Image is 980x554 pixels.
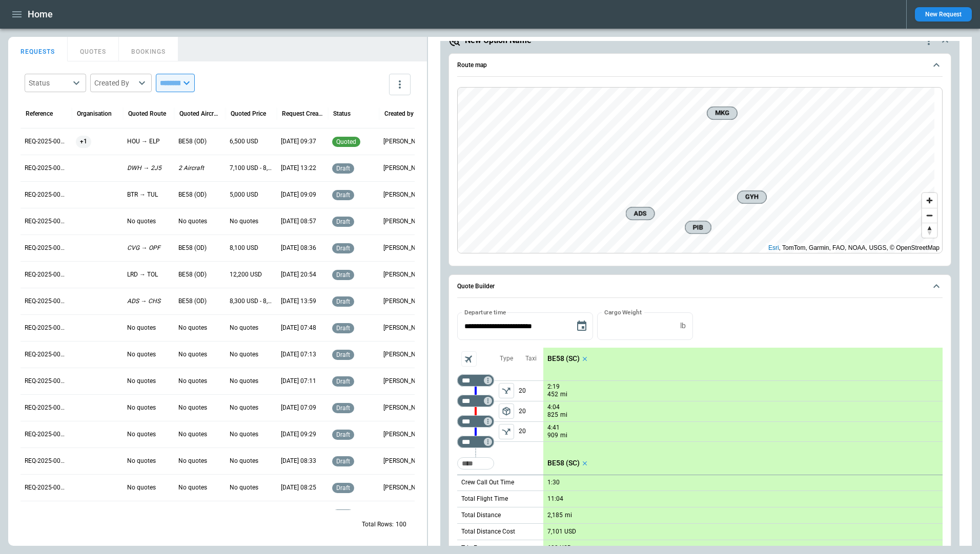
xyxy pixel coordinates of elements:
p: BE58 (OD) [178,137,221,146]
span: ADS [630,208,650,219]
p: 09/26/2025 08:57 [281,217,324,226]
p: BE58 (SC) [547,354,580,363]
button: more [389,74,411,95]
p: 452 [547,390,558,399]
div: , TomTom, Garmin, FAO, NOAA, USGS, © OpenStreetMap [768,243,940,253]
span: draft [334,431,352,438]
div: Request Created At (UTC-05:00) [282,110,323,117]
button: BOOKINGS [119,37,178,61]
div: Too short [457,436,494,448]
p: 09/25/2025 07:13 [281,350,324,359]
p: No quotes [127,483,170,492]
p: 8,300 USD - 8,600 USD [230,297,273,306]
p: Cady Howell [383,324,426,332]
p: Cady Howell [383,350,426,359]
p: CVG → OPF [127,244,170,252]
p: Ben Gundermann [383,137,426,146]
p: 11:04 [547,495,563,503]
button: Zoom out [922,208,937,223]
button: left aligned [499,403,514,419]
span: draft [334,484,352,492]
p: 6,500 USD [230,137,273,146]
p: No quotes [127,403,170,412]
button: Zoom in [922,193,937,208]
h5: New Option Name [465,35,532,46]
p: Ben Gundermann [383,190,426,199]
span: PIB [689,222,707,232]
p: No quotes [230,377,273,386]
button: New Request [915,7,972,22]
span: MKG [711,108,733,118]
div: Quoted Price [231,110,266,117]
p: 09/28/2025 13:22 [281,164,324,173]
p: REQ-2025-000305 [25,430,68,439]
p: 20 [519,422,543,441]
button: QUOTES [68,37,119,61]
p: 09/25/2025 07:09 [281,403,324,412]
p: 09/26/2025 08:36 [281,244,324,252]
p: Crew Call Out Time [461,478,514,487]
span: package_2 [501,406,512,416]
p: 09/25/2025 13:59 [281,297,324,306]
button: REQUESTS [8,37,68,61]
p: No quotes [178,483,221,492]
p: 2 Aircraft [178,164,221,173]
p: No quotes [178,217,221,226]
p: No quotes [127,217,170,226]
p: 909 [547,431,558,440]
span: Aircraft selection [461,351,477,367]
p: Cady Howell [383,457,426,465]
div: Created By [94,78,135,88]
p: No quotes [230,430,273,439]
p: No quotes [178,377,221,386]
p: Total Flight Time [461,495,508,503]
p: No quotes [178,457,221,465]
p: Ben Gundermann [383,164,426,173]
p: No quotes [127,457,170,465]
p: DWH → 2J5 [127,164,170,173]
p: REQ-2025-000309 [25,324,68,332]
button: Quote Builder [457,275,943,299]
a: Esri [768,244,779,251]
p: BTR → TUL [127,190,170,199]
canvas: Map [458,88,934,253]
p: 09/25/2025 07:11 [281,377,324,386]
p: REQ-2025-000304 [25,457,68,465]
p: 09/25/2025 20:54 [281,270,324,279]
p: 8,100 USD [230,244,273,252]
p: No quotes [178,403,221,412]
span: Type of sector [499,403,514,419]
span: draft [334,271,352,279]
span: GYH [742,192,762,202]
p: lb [680,322,686,330]
p: BE58 (OD) [178,244,221,252]
p: 7,101 USD [547,528,576,536]
p: Cady Howell [383,377,426,386]
p: No quotes [230,217,273,226]
button: left aligned [499,424,514,439]
p: 12,200 USD [230,270,273,279]
p: REQ-2025-000308 [25,350,68,359]
p: REQ-2025-000312 [25,244,68,252]
p: 1:30 [547,479,560,486]
p: REQ-2025-000311 [25,270,68,279]
p: No quotes [127,324,170,332]
p: 09/24/2025 08:33 [281,457,324,465]
label: Departure time [464,308,506,316]
p: 2,185 [547,512,563,519]
span: draft [334,351,352,358]
label: Cargo Weight [604,308,642,316]
p: 2:19 [547,383,560,391]
p: 09/26/2025 09:09 [281,190,324,199]
p: No quotes [230,483,273,492]
p: 4:41 [547,424,560,432]
span: draft [334,458,352,465]
p: REQ-2025-000310 [25,297,68,306]
p: No quotes [127,350,170,359]
p: BE58 (OD) [178,190,221,199]
div: Created by [384,110,414,117]
div: Reference [26,110,53,117]
span: +1 [76,129,91,155]
p: No quotes [230,324,273,332]
p: 5,000 USD [230,190,273,199]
